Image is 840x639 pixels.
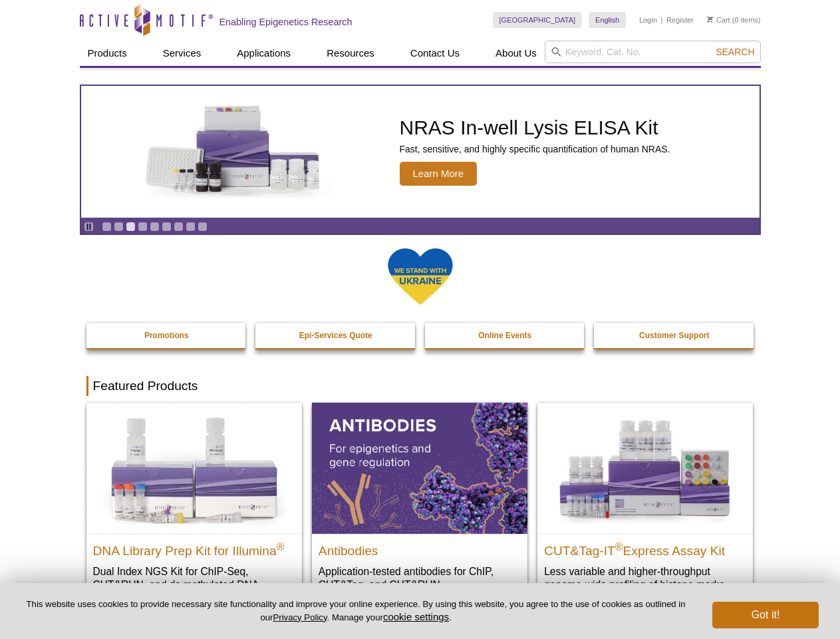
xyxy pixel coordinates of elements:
a: Cart [707,15,730,25]
img: We Stand With Ukraine [387,247,454,306]
strong: Promotions [144,331,189,340]
a: Toggle autoplay [84,222,94,232]
h2: Enabling Epigenetics Research [219,16,352,28]
a: Privacy Policy [273,612,327,622]
a: Go to slide 3 [126,222,136,232]
input: Keyword, Cat. No. [545,41,761,63]
img: Your Cart [707,16,713,23]
a: DNA Library Prep Kit for Illumina DNA Library Prep Kit for Illumina® Dual Index NGS Kit for ChIP-... [86,403,302,618]
p: Application-tested antibodies for ChIP, CUT&Tag, and CUT&RUN. [319,564,521,592]
a: Epi-Services Quote [255,323,416,348]
a: Go to slide 7 [174,222,184,232]
a: Online Events [425,323,586,348]
button: cookie settings [383,611,449,622]
a: Services [155,41,210,66]
a: Go to slide 1 [102,222,112,232]
img: DNA Library Prep Kit for Illumina [86,403,302,533]
a: Products [80,41,135,66]
p: Dual Index NGS Kit for ChIP-Seq, CUT&RUN, and ds methylated DNA assays. [93,564,295,605]
h2: DNA Library Prep Kit for Illumina [93,538,295,558]
strong: Customer Support [639,331,709,340]
span: Search [716,47,754,57]
a: Go to slide 5 [150,222,160,232]
a: CUT&Tag-IT® Express Assay Kit CUT&Tag-IT®Express Assay Kit Less variable and higher-throughput ge... [537,403,753,604]
button: Got it! [712,602,819,628]
a: Go to slide 9 [198,222,208,232]
a: Register [666,15,694,25]
a: Go to slide 2 [114,222,124,232]
a: Go to slide 6 [162,222,172,232]
a: Go to slide 4 [138,222,148,232]
a: Customer Support [594,323,755,348]
a: Promotions [86,323,247,348]
a: Contact Us [402,41,468,66]
a: English [589,12,626,28]
a: Login [639,15,657,25]
strong: Online Events [478,331,531,340]
button: Search [712,46,758,58]
p: Less variable and higher-throughput genome-wide profiling of histone marks​. [544,564,746,592]
sup: ® [615,540,623,552]
p: This website uses cookies to provide necessary site functionality and improve your online experie... [21,598,690,624]
strong: Epi-Services Quote [299,331,372,340]
a: Applications [229,41,299,66]
h2: CUT&Tag-IT Express Assay Kit [544,538,746,558]
img: CUT&Tag-IT® Express Assay Kit [537,403,753,533]
a: [GEOGRAPHIC_DATA] [493,12,583,28]
li: (0 items) [707,12,761,28]
a: About Us [488,41,545,66]
a: Resources [319,41,382,66]
h2: Featured Products [86,376,754,396]
h2: Antibodies [319,538,521,558]
a: All Antibodies Antibodies Application-tested antibodies for ChIP, CUT&Tag, and CUT&RUN. [312,403,527,604]
li: | [661,12,663,28]
a: Go to slide 8 [186,222,196,232]
sup: ® [277,540,285,552]
img: All Antibodies [312,403,527,533]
